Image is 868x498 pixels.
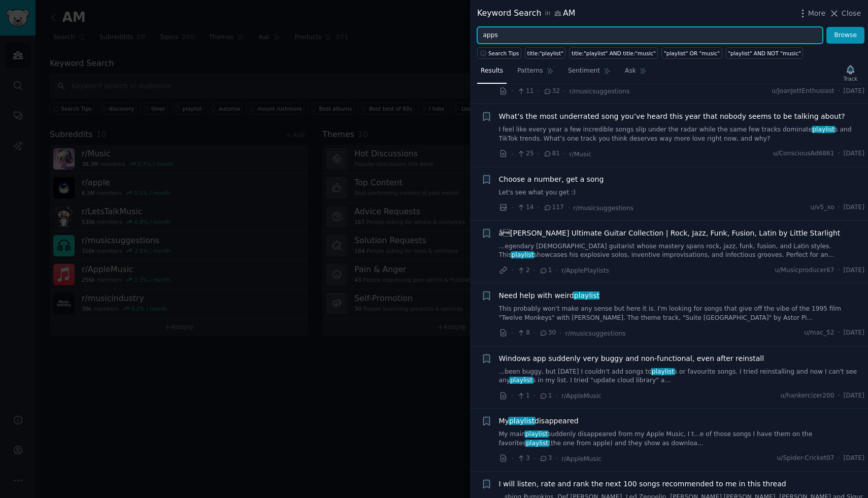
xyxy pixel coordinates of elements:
[545,9,550,18] span: in
[517,391,529,401] span: 1
[777,454,834,463] span: u/Spider-Cricket07
[533,390,536,401] span: ·
[838,203,840,212] span: ·
[517,149,533,158] span: 25
[511,265,513,276] span: ·
[844,391,864,401] span: [DATE]
[543,149,560,158] span: 81
[838,391,840,401] span: ·
[477,27,823,44] input: Try a keyword related to your business
[844,87,864,96] span: [DATE]
[570,151,592,158] span: r/Music
[499,174,604,185] a: Choose a number, get a song
[524,430,548,438] span: playlist
[499,228,841,239] a: â[PERSON_NAME] Ultimate Guitar Collection | Rock, Jazz, Funk, Fusion, Latin by Little Starlight
[569,47,658,59] a: title:"playlist" AND title:"music"
[838,266,840,275] span: ·
[499,242,865,260] a: ...egendary [DEMOGRAPHIC_DATA] guitarist whose mastery spans rock, jazz, funk, fusion, and Latin ...
[499,479,786,489] a: I will listen, rate and rank the next 100 songs recommended to me in this thread
[844,203,864,212] span: [DATE]
[477,47,521,59] button: Search Tips
[525,47,565,59] a: title:"playlist"
[499,353,764,364] a: Windows app suddenly very buggy and non-functional, even after reinstall
[838,328,840,338] span: ·
[499,125,865,143] a: I feel like every year a few incredible songs slip under the radar while the same few tracks domi...
[508,417,536,425] span: playlist
[842,8,861,19] span: Close
[539,454,552,463] span: 3
[499,430,865,448] a: My mainplaylistsuddenly disappeared from my Apple Music, I t...e of those songs I have them on th...
[838,149,840,158] span: ·
[568,67,600,76] span: Sentiment
[543,87,560,96] span: 32
[804,328,834,338] span: u/mac_52
[517,203,533,212] span: 14
[573,205,633,212] span: r/musicsuggestions
[517,266,529,275] span: 2
[527,50,563,57] div: title:"playlist"
[838,87,840,96] span: ·
[772,87,834,96] span: u/JoanJettEnthusiast
[517,87,533,96] span: 11
[780,391,834,401] span: u/hankercizer200
[511,149,513,159] span: ·
[539,266,552,275] span: 1
[556,265,558,276] span: ·
[538,86,540,96] span: ·
[533,265,536,276] span: ·
[533,453,536,464] span: ·
[499,416,579,426] span: My disappeared
[543,203,564,212] span: 117
[539,328,556,338] span: 30
[517,454,529,463] span: 3
[539,391,552,401] span: 1
[775,266,834,275] span: u/Musicproducer67
[499,368,865,385] a: ...been buggy, but [DATE] I couldn't add songs toplaylists or favourite songs. I tried reinstalli...
[556,390,558,401] span: ·
[481,67,503,76] span: Results
[499,416,579,426] a: Myplaylistdisappeared
[563,149,565,159] span: ·
[517,328,529,338] span: 8
[488,50,519,57] span: Search Tips
[499,188,865,197] a: Let's see what you get :)
[565,330,626,337] span: r/musicsuggestions
[808,8,826,19] span: More
[538,203,540,213] span: ·
[728,50,801,57] div: "playlist" AND NOT "music"
[499,111,845,122] a: What’s the most underrated song you’ve heard this year that nobody seems to be talking about?
[838,454,840,463] span: ·
[561,392,602,400] span: r/AppleMusic
[726,47,804,59] a: "playlist" AND NOT "music"
[559,328,561,339] span: ·
[477,63,507,84] a: Results
[525,440,549,447] span: playlist
[844,266,864,275] span: [DATE]
[538,149,540,159] span: ·
[499,305,865,322] a: This probably won't make any sense but here it is. I'm looking for songs that give off the vibe o...
[517,67,543,76] span: Patterns
[625,67,636,76] span: Ask
[773,149,834,158] span: u/ConsciousAd6861
[511,328,513,339] span: ·
[564,63,614,84] a: Sentiment
[844,454,864,463] span: [DATE]
[661,47,722,59] a: "playlist" OR "music"
[826,27,864,44] button: Browse
[829,8,861,19] button: Close
[511,86,513,96] span: ·
[570,88,630,95] span: r/musicsuggestions
[533,328,536,339] span: ·
[797,8,826,19] button: More
[511,203,513,213] span: ·
[514,63,557,84] a: Patterns
[621,63,650,84] a: Ask
[651,368,675,375] span: playlist
[844,149,864,158] span: [DATE]
[511,390,513,401] span: ·
[556,453,558,464] span: ·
